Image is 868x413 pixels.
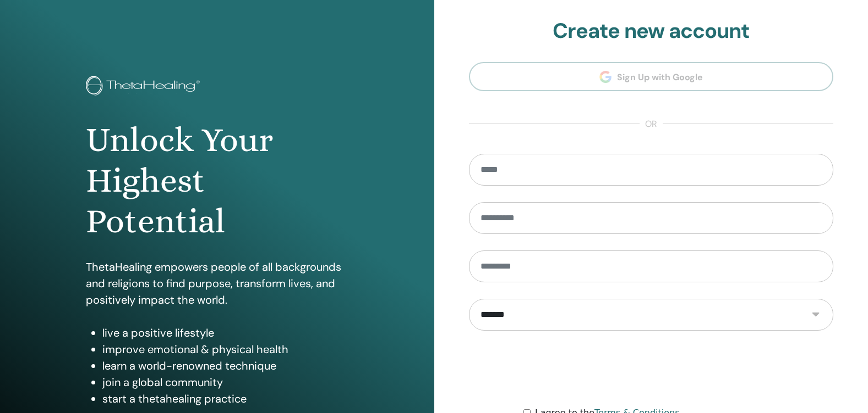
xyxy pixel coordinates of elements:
[567,347,735,390] iframe: reCAPTCHA
[102,390,348,407] li: start a thetahealing practice
[102,358,348,374] li: learn a world-renowned technique
[640,118,663,131] span: or
[102,325,348,341] li: live a positive lifestyle
[102,341,348,358] li: improve emotional & physical health
[86,259,348,308] p: ThetaHealing empowers people of all backgrounds and religions to find purpose, transform lives, a...
[102,374,348,390] li: join a global community
[469,19,834,44] h2: Create new account
[86,120,348,242] h1: Unlock Your Highest Potential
